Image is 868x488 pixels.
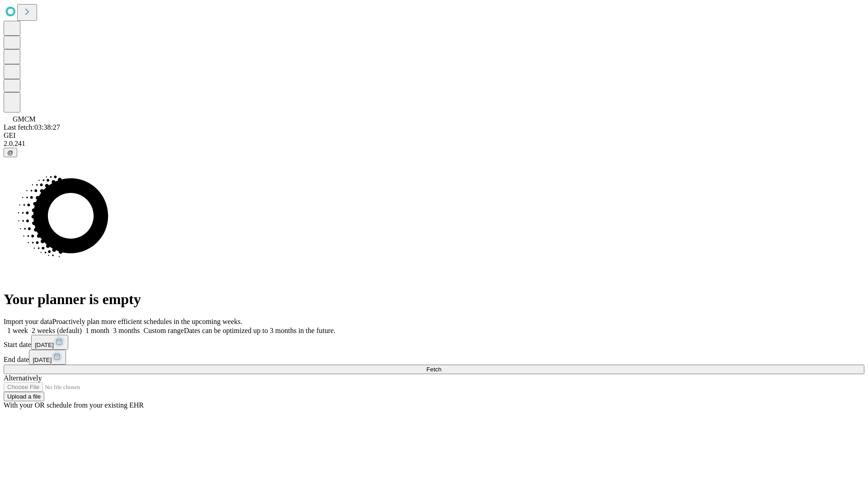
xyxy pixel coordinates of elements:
[4,401,144,409] span: With your OR schedule from your existing EHR
[4,131,864,140] div: GEI
[4,318,52,325] span: Import your data
[85,327,109,334] span: 1 month
[4,148,17,157] button: @
[184,327,335,334] span: Dates can be optimized up to 3 months in the future.
[113,327,140,334] span: 3 months
[4,140,864,148] div: 2.0.241
[13,115,36,123] span: GMCM
[4,365,864,374] button: Fetch
[7,149,14,156] span: @
[7,327,28,334] span: 1 week
[4,350,864,365] div: End date
[4,123,60,131] span: Last fetch: 03:38:27
[29,350,66,365] button: [DATE]
[4,291,864,308] h1: Your planner is empty
[32,327,82,334] span: 2 weeks (default)
[33,357,52,363] span: [DATE]
[4,392,44,401] button: Upload a file
[4,335,864,350] div: Start date
[31,335,68,350] button: [DATE]
[426,366,441,373] span: Fetch
[4,374,42,382] span: Alternatively
[35,342,54,348] span: [DATE]
[52,318,242,325] span: Proactively plan more efficient schedules in the upcoming weeks.
[143,327,184,334] span: Custom range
